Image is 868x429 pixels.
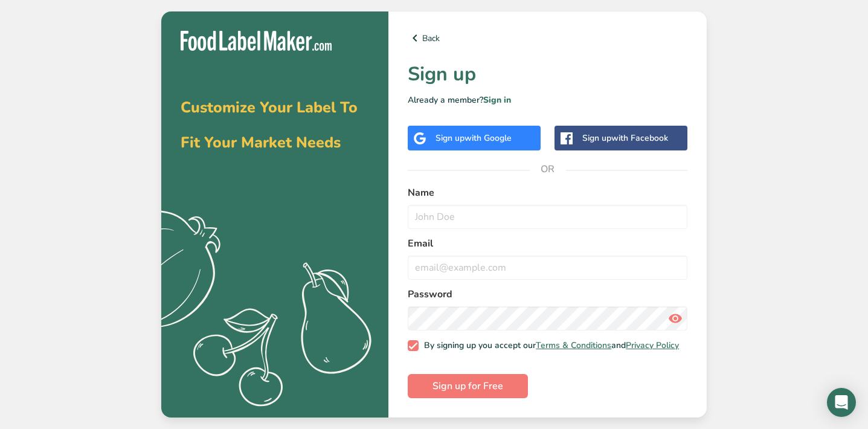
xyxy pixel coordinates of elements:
span: Customize Your Label To Fit Your Market Needs [181,97,358,153]
h1: Sign up [408,60,687,89]
input: John Doe [408,205,687,229]
input: email@example.com [408,256,687,280]
p: Already a member? [408,94,687,106]
label: Name [408,185,687,200]
div: Sign up [436,132,512,144]
span: with Facebook [611,132,668,144]
label: Email [408,236,687,251]
div: Sign up [582,132,668,144]
a: Privacy Policy [626,340,679,351]
button: Sign up for Free [408,374,528,398]
a: Sign in [483,94,511,106]
span: with Google [465,132,512,144]
span: OR [530,151,566,187]
span: By signing up you accept our and [419,340,680,351]
a: Back [408,31,687,45]
span: Sign up for Free [432,379,503,393]
a: Terms & Conditions [536,340,611,351]
img: Food Label Maker [181,31,332,51]
div: Open Intercom Messenger [827,388,856,417]
label: Password [408,287,687,302]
